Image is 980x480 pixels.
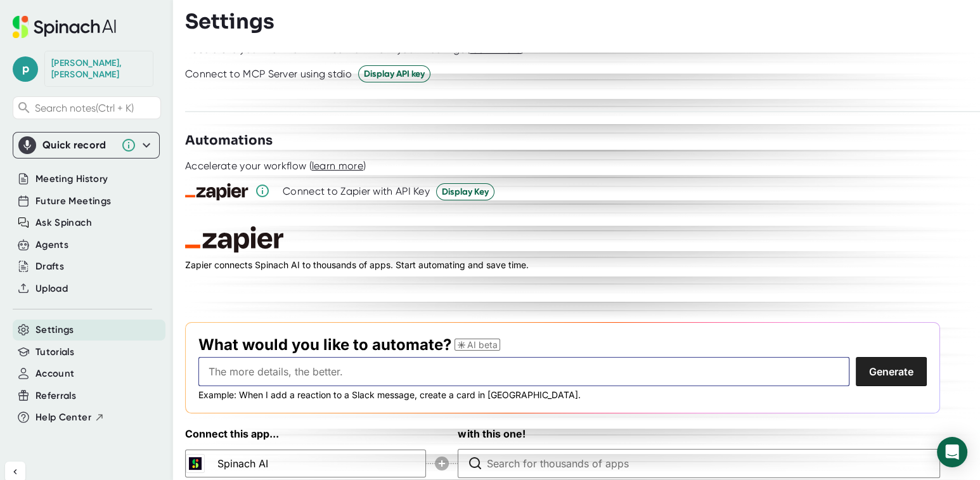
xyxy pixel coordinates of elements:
[35,389,76,403] button: Referrals
[35,102,157,114] span: Search notes (Ctrl + K)
[442,185,489,198] span: Display Key
[35,410,91,425] span: Help Center
[358,65,430,82] button: Display API key
[283,185,430,198] div: Connect to Zapier with API Key
[185,10,274,34] h3: Settings
[185,68,352,81] div: Connect to MCP Server using stdio
[35,194,111,209] button: Future Meetings
[35,216,92,230] button: Ask Spinach
[35,410,105,425] button: Help Center
[185,131,273,150] h3: Automations
[364,67,425,81] span: Display API key
[35,366,74,381] button: Account
[35,323,74,337] button: Settings
[35,259,64,274] button: Drafts
[35,282,68,296] button: Upload
[35,238,68,252] button: Agents
[35,345,74,360] button: Tutorials
[42,139,115,152] div: Quick record
[35,172,108,186] button: Meeting History
[185,160,366,172] div: Accelerate your workflow ( )
[312,160,363,172] span: learn more
[436,183,494,200] button: Display Key
[18,133,154,158] div: Quick record
[13,56,38,82] span: p
[937,437,967,467] div: Open Intercom Messenger
[51,58,146,80] div: Hutson, Pamela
